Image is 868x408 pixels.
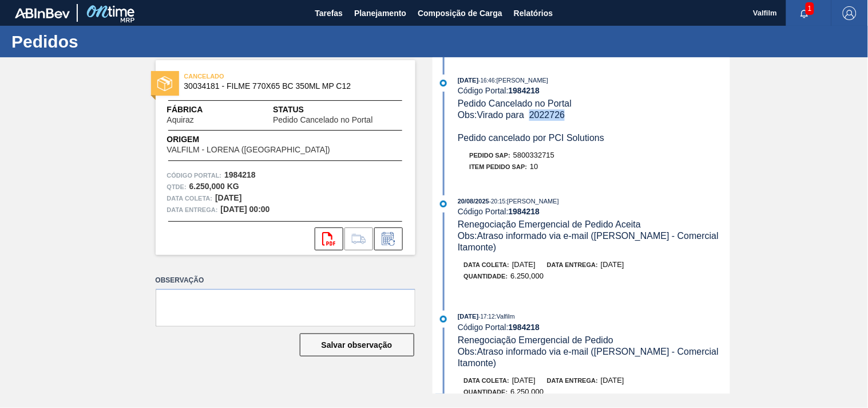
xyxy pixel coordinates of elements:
[184,82,392,91] span: 30034181 - FILME 770X65 BC 350ML MP C12
[495,313,515,320] span: : Valfilm
[479,77,495,84] span: - 16:46
[464,377,510,384] span: Data coleta:
[344,227,373,250] div: Ir para Composição de Carga
[167,104,230,116] span: Fábrica
[221,205,270,214] strong: [DATE] 00:00
[156,272,415,289] label: Observação
[489,198,505,205] span: - 20:15
[374,227,403,250] div: Informar alteração no pedido
[547,261,598,268] span: Data entrega:
[167,204,218,215] span: Data entrega:
[514,6,553,20] span: Relatórios
[470,163,528,170] span: Item pedido SAP:
[464,273,508,280] span: Quantidade :
[315,6,343,20] span: Tarefas
[440,316,447,323] img: atual
[167,170,222,181] span: Código Portal:
[167,181,187,193] span: Qtde :
[458,86,730,95] div: Código Portal:
[458,198,489,205] span: 20/08/2025
[464,261,510,268] span: Data coleta:
[512,376,536,385] span: [DATE]
[167,193,213,204] span: Data coleta:
[458,99,572,108] span: Pedido Cancelado no Portal
[458,219,641,229] span: Renegociação Emergencial de Pedido Aceita
[300,334,414,356] button: Salvar observação
[509,86,540,95] strong: 1984218
[470,152,511,159] span: Pedido SAP:
[509,323,540,332] strong: 1984218
[11,35,215,48] h1: Pedidos
[418,6,502,20] span: Composição de Carga
[167,146,331,154] span: VALFILM - LORENA ([GEOGRAPHIC_DATA])
[495,77,549,84] span: : [PERSON_NAME]
[513,151,554,159] span: 5800332715
[157,76,172,91] img: status
[458,335,613,345] span: Renegociação Emergencial de Pedido
[458,313,478,320] span: [DATE]
[273,116,372,124] span: Pedido Cancelado no Portal
[601,376,624,385] span: [DATE]
[786,5,823,21] button: Notificações
[479,313,495,320] span: - 17:12
[601,260,624,269] span: [DATE]
[15,8,70,18] img: TNhmsLtSVTkK8tSr43FrP2fwEKptu5GPRR3wAAAABJRU5ErkJggg==
[440,201,447,207] img: atual
[511,272,544,280] span: 6.250,000
[464,389,508,395] span: Quantidade :
[458,323,730,332] div: Código Portal:
[530,162,538,171] span: 10
[806,2,814,15] span: 1
[215,193,241,202] strong: [DATE]
[458,231,722,252] span: Obs: Atraso informado via e-mail ([PERSON_NAME] - Comercial Itamonte)
[458,110,604,143] span: Obs: Virado para 2022726 Pedido cancelado por PCI Solutions
[273,104,403,116] span: Status
[167,134,363,146] span: Origem
[224,170,256,179] strong: 1984218
[547,377,598,384] span: Data entrega:
[458,77,478,84] span: [DATE]
[189,182,239,191] strong: 6.250,000 KG
[505,198,559,205] span: : [PERSON_NAME]
[458,207,730,216] div: Código Portal:
[315,227,343,250] div: Abrir arquivo PDF
[440,80,447,87] img: atual
[167,116,194,124] span: Aquiraz
[511,387,544,396] span: 6.250,000
[458,347,722,368] span: Obs: Atraso informado via e-mail ([PERSON_NAME] - Comercial Itamonte)
[354,6,406,20] span: Planejamento
[512,260,536,269] span: [DATE]
[509,207,540,216] strong: 1984218
[184,70,344,82] span: CANCELADO
[843,6,857,20] img: Logout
